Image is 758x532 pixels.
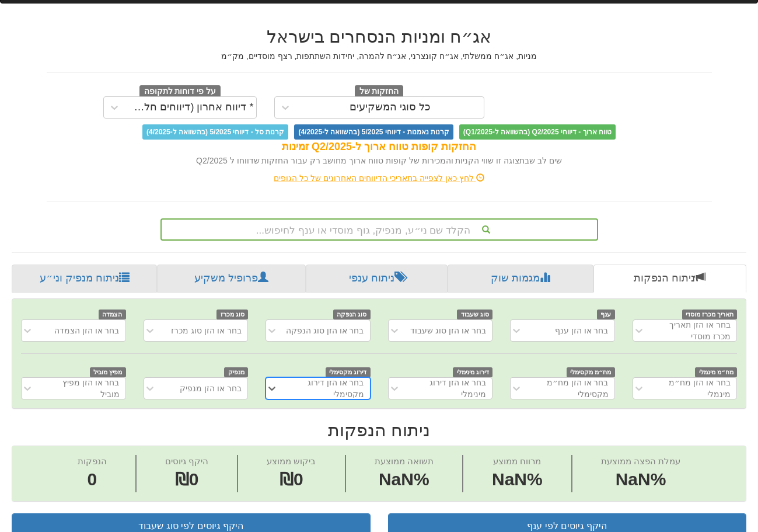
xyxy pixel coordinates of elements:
[597,310,615,319] span: ענף
[457,310,492,319] span: סוג שעבוד
[286,325,364,336] div: בחר או הזן סוג הנפקה
[175,470,199,489] span: ₪0
[224,367,248,377] span: מנפיק
[682,310,737,319] span: תאריך מכרז מוסדי
[601,467,680,492] span: NaN%
[41,377,120,400] div: בחר או הזן מפיץ מוביל
[459,124,616,140] span: טווח ארוך - דיווחי Q2/2025 (בהשוואה ל-Q1/2025)
[652,377,731,400] div: בחר או הזן מח״מ מינמלי
[408,377,487,400] div: בחר או הזן דירוג מינימלי
[142,124,288,140] span: קרנות סל - דיווחי 5/2025 (בהשוואה ל-4/2025)
[54,325,120,336] div: בחר או הזן הצמדה
[555,325,609,336] div: בחר או הזן ענף
[601,456,680,466] span: עמלת הפצה ממוצעת
[38,172,721,184] div: לחץ כאן לצפייה בתאריכי הדיווחים האחרונים של כל הגופים
[453,367,492,377] span: דירוג מינימלי
[157,265,306,293] a: פרופיל משקיע
[294,124,453,140] span: קרנות נאמנות - דיווחי 5/2025 (בהשוואה ל-4/2025)
[306,265,447,293] a: ניתוח ענפי
[695,367,737,377] span: מח״מ מינמלי
[47,140,712,155] div: החזקות קופות טווח ארוך ל-Q2/2025 זמינות
[162,220,597,239] div: הקלד שם ני״ע, מנפיק, גוף מוסדי או ענף לחיפוש...
[375,467,434,492] span: NaN%
[285,377,364,400] div: בחר או הזן דירוג מקסימלי
[78,456,107,466] span: הנפקות
[493,456,541,466] span: מרווח ממוצע
[216,310,248,319] span: סוג מכרז
[410,325,486,336] div: בחר או הזן סוג שעבוד
[171,325,242,336] div: בחר או הזן סוג מכרז
[326,367,371,377] span: דירוג מקסימלי
[333,310,371,319] span: סוג הנפקה
[567,367,615,377] span: מח״מ מקסימלי
[448,265,593,293] a: מגמות שוק
[355,85,404,98] span: החזקות של
[492,467,543,492] span: NaN%
[165,456,208,466] span: היקף גיוסים
[267,456,316,466] span: ביקוש ממוצע
[12,420,746,440] h2: ניתוח הנפקות
[99,310,126,319] span: הצמדה
[139,85,221,98] span: על פי דוחות לתקופה
[78,467,107,492] span: 0
[47,155,712,166] div: שים לב שבתצוגה זו שווי הקניות והמכירות של קופות טווח ארוך מחושב רק עבור החזקות שדווחו ל Q2/2025
[350,102,431,113] div: כל סוגי המשקיעים
[47,27,712,46] h2: אג״ח ומניות הנסחרים בישראל
[593,265,746,293] a: ניתוח הנפקות
[180,383,242,394] div: בחר או הזן מנפיק
[12,265,157,293] a: ניתוח מנפיק וני״ע
[128,102,254,113] div: * דיווח אחרון (דיווחים חלקיים)
[530,377,609,400] div: בחר או הזן מח״מ מקסימלי
[652,319,731,342] div: בחר או הזן תאריך מכרז מוסדי
[90,367,126,377] span: מפיץ מוביל
[280,470,303,489] span: ₪0
[47,52,712,61] h5: מניות, אג״ח ממשלתי, אג״ח קונצרני, אג״ח להמרה, יחידות השתתפות, רצף מוסדיים, מק״מ
[375,456,434,466] span: תשואה ממוצעת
